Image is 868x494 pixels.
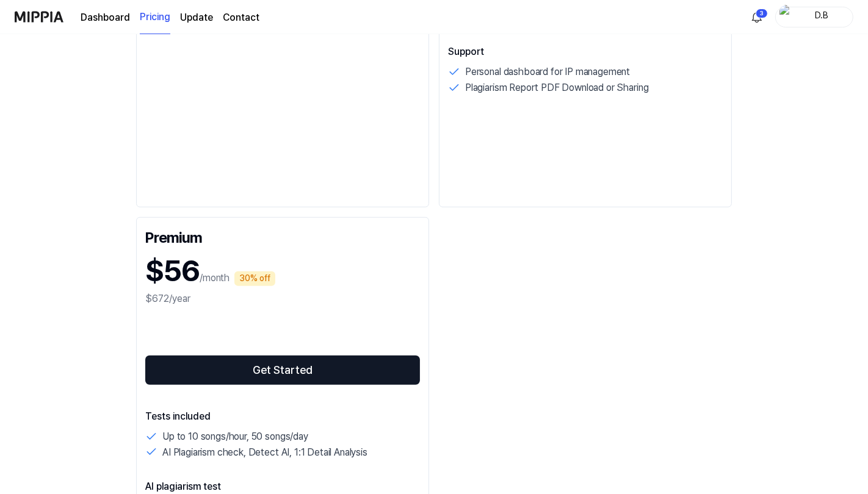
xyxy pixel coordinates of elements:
button: profileD.B [775,7,853,27]
button: Get Started [145,356,420,385]
div: $672/year [145,292,420,306]
p: AI plagiarism test [145,479,420,494]
p: Up to 10 songs/hour, 50 songs/day [162,429,308,445]
p: Personal dashboard for IP management [465,64,630,80]
button: 알림3 [747,7,767,27]
p: Plagiarism Report PDF Download or Sharing [465,80,648,96]
img: 알림 [750,10,764,24]
a: Contact [223,10,259,25]
div: 3 [756,9,768,18]
h1: $56 [145,251,200,292]
a: Pricing [140,1,170,34]
div: Premium [145,226,420,246]
a: Dashboard [81,10,130,25]
p: Tests included [145,409,420,424]
p: AI Plagiarism check, Detect AI, 1:1 Detail Analysis [162,445,367,460]
p: Support [448,45,723,59]
img: profile [779,5,794,29]
a: Update [180,10,213,25]
div: D.B [798,10,845,23]
a: Get Started [145,353,420,387]
div: 30% off [234,271,275,286]
p: /month [200,271,230,285]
